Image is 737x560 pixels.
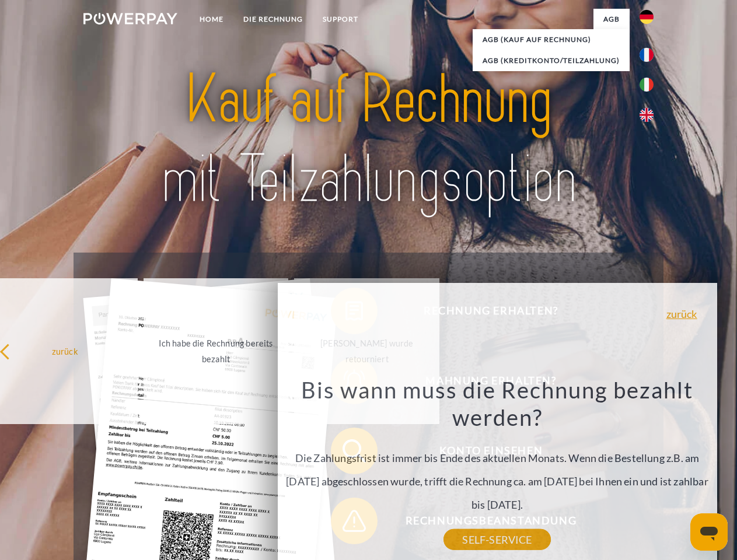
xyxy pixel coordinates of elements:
[666,309,697,319] a: zurück
[284,376,710,432] h3: Bis wann muss die Rechnung bezahlt werden?
[640,108,654,122] img: en
[690,513,728,551] iframe: Schaltfläche zum Öffnen des Messaging-Fensters
[151,335,282,367] div: Ich habe die Rechnung bereits bezahlt
[473,29,630,50] a: AGB (Kauf auf Rechnung)
[640,48,654,62] img: fr
[190,9,233,30] a: Home
[473,50,630,71] a: AGB (Kreditkonto/Teilzahlung)
[313,9,368,30] a: SUPPORT
[640,78,654,92] img: it
[233,9,313,30] a: DIE RECHNUNG
[111,56,626,223] img: title-powerpay_de.svg
[640,10,654,24] img: de
[284,376,710,540] div: Die Zahlungsfrist ist immer bis Ende des aktuellen Monats. Wenn die Bestellung z.B. am [DATE] abg...
[443,529,550,550] a: SELF-SERVICE
[593,9,630,30] a: agb
[83,13,177,24] img: logo-powerpay-white.svg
